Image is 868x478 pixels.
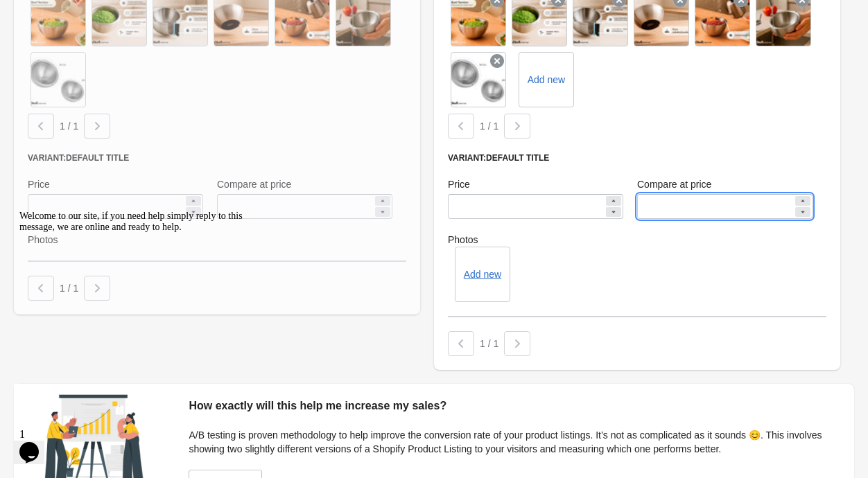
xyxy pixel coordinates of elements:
[189,428,840,456] div: A/B testing is proven methodology to help improve the conversion rate of your product listings. I...
[14,205,263,416] iframe: chat widget
[60,121,78,132] span: 1 / 1
[6,6,229,27] span: Welcome to our site, if you need help simply reply to this message, we are online and ready to help.
[637,177,711,191] label: Compare at price
[448,233,826,247] label: Photos
[480,121,498,132] span: 1 / 1
[189,398,840,414] div: How exactly will this help me increase my sales?
[528,73,565,87] label: Add new
[480,338,498,349] span: 1 / 1
[6,6,255,28] div: Welcome to our site, if you need help simply reply to this message, we are online and ready to help.
[464,269,501,280] button: Add new
[448,177,470,191] label: Price
[14,423,58,464] iframe: chat widget
[448,152,826,163] div: Variant: Default Title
